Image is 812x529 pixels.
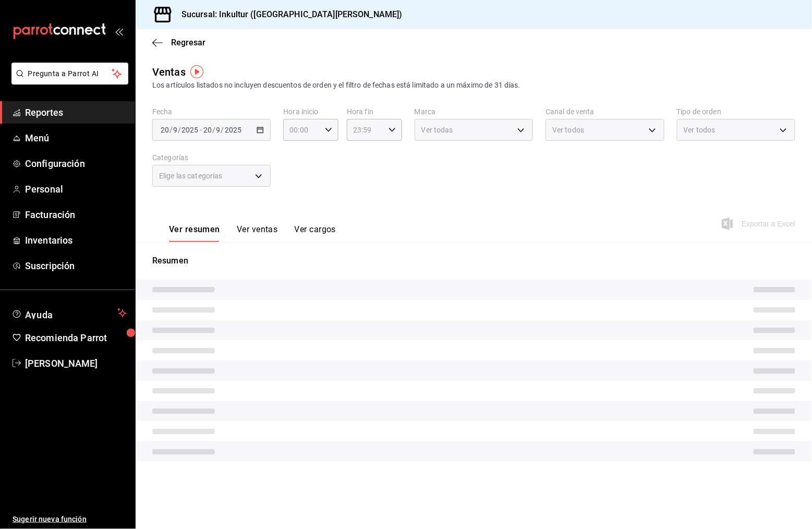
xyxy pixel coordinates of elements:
[159,171,223,181] span: Elige las categorías
[25,307,113,319] span: Ayuda
[25,131,127,145] span: Menú
[347,109,402,116] label: Hora fin
[203,126,212,134] input: --
[677,109,795,116] label: Tipo de orden
[115,27,123,35] button: open_drawer_menu
[25,233,127,247] span: Inventarios
[11,63,128,85] button: Pregunta a Parrot AI
[546,109,664,116] label: Canal de venta
[160,126,169,134] input: --
[25,208,127,222] span: Facturación
[283,109,338,116] label: Hora inicio
[421,125,453,135] span: Ver todas
[224,126,242,134] input: ----
[152,80,795,91] div: Los artículos listados no incluyen descuentos de orden y el filtro de fechas está limitado a un m...
[295,224,336,242] button: Ver cargos
[25,105,127,119] span: Reportes
[25,356,127,370] span: [PERSON_NAME]
[152,38,205,47] button: Regresar
[216,126,221,134] input: --
[178,126,181,134] span: /
[212,126,215,134] span: /
[25,259,127,273] span: Suscripción
[152,154,271,162] label: Categorías
[169,224,220,242] button: Ver resumen
[152,109,271,116] label: Fecha
[221,126,224,134] span: /
[415,109,533,116] label: Marca
[684,125,716,135] span: Ver todos
[190,65,203,78] img: Tooltip marker
[169,126,173,134] span: /
[173,8,403,21] h3: Sucursal: Inkultur ([GEOGRAPHIC_DATA][PERSON_NAME])
[25,331,127,345] span: Recomienda Parrot
[171,38,205,47] span: Regresar
[173,126,178,134] input: --
[25,182,127,196] span: Personal
[25,157,127,171] span: Configuración
[552,125,584,135] span: Ver todos
[13,514,127,525] span: Sugerir nueva función
[28,68,112,79] span: Pregunta a Parrot AI
[169,224,336,242] div: navigation tabs
[200,126,202,134] span: -
[181,126,199,134] input: ----
[7,76,128,87] a: Pregunta a Parrot AI
[237,224,278,242] button: Ver ventas
[152,64,186,80] div: Ventas
[152,255,795,267] p: Resumen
